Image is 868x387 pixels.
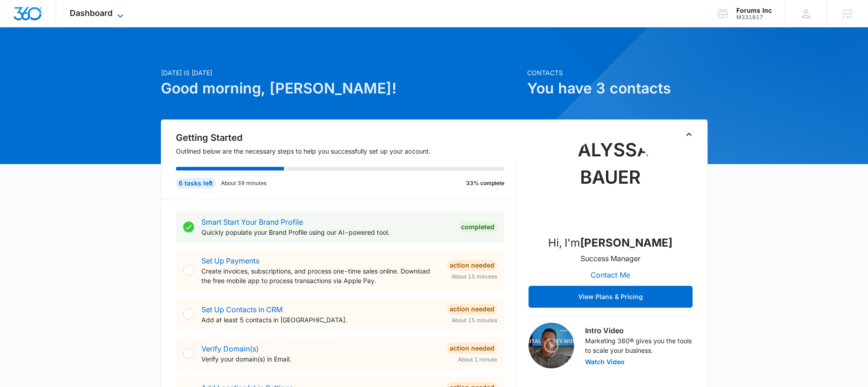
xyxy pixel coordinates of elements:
[458,356,497,364] span: About 1 minute
[161,77,522,99] h1: Good morning, [PERSON_NAME]!
[466,179,504,187] p: 33% complete
[25,53,32,60] img: tab_domain_overview_orange.svg
[176,131,516,144] h2: Getting Started
[201,256,259,265] a: Set Up Payments
[26,15,45,22] div: v 4.0.25
[585,359,625,365] button: Watch Video
[529,286,693,308] button: View Plans & Pricing
[15,15,22,22] img: logo_orange.svg
[91,53,98,60] img: tab_keywords_by_traffic_grey.svg
[548,235,673,251] p: Hi, I'm
[527,77,708,99] h1: You have 3 contacts
[527,68,708,77] p: Contacts
[581,264,639,286] button: Contact Me
[585,325,693,336] h3: Intro Video
[452,273,497,281] span: About 15 minutes
[447,304,497,315] div: Action Needed
[447,260,497,271] div: Action Needed
[580,253,641,264] p: Success Manager
[201,344,259,353] a: Verify Domain(s)
[447,343,497,354] div: Action Needed
[15,24,22,31] img: website_grey.svg
[70,8,113,18] span: Dashboard
[201,354,440,364] p: Verify your domain(s) in Email.
[736,14,772,21] div: account id
[35,54,82,60] div: Domain Overview
[161,68,522,77] p: [DATE] is [DATE]
[176,178,216,189] div: 6 tasks left
[201,305,282,314] a: Set Up Contacts in CRM
[529,323,574,368] img: Intro Video
[585,336,693,355] p: Marketing 360® gives you the tools to scale your business.
[201,217,303,227] a: Smart Start Your Brand Profile
[683,129,694,140] button: Toggle Collapse
[221,179,267,187] p: About 39 minutes
[458,222,497,232] div: Completed
[565,136,656,227] img: Alyssa Bauer
[736,7,772,14] div: account name
[452,316,497,325] span: About 15 minutes
[24,24,100,31] div: Domain: [DOMAIN_NAME]
[201,315,440,325] p: Add at least 5 contacts in [GEOGRAPHIC_DATA].
[580,236,673,249] strong: [PERSON_NAME]
[101,54,154,60] div: Keywords by Traffic
[201,227,451,237] p: Quickly populate your Brand Profile using our AI-powered tool.
[176,146,516,156] p: Outlined below are the necessary steps to help you successfully set up your account.
[201,266,440,285] p: Create invoices, subscriptions, and process one-time sales online. Download the free mobile app t...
